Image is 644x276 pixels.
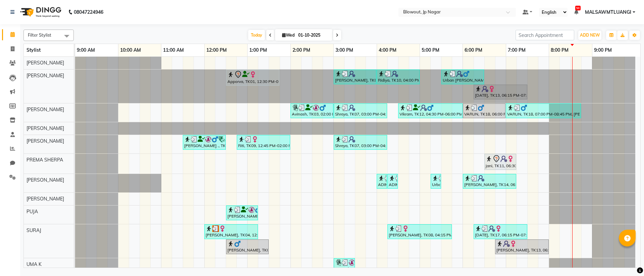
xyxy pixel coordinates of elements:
[26,106,64,112] span: [PERSON_NAME]
[377,45,398,55] a: 4:00 PM
[26,73,64,79] span: [PERSON_NAME]
[26,196,64,202] span: [PERSON_NAME]
[549,45,570,55] a: 8:00 PM
[227,240,268,253] div: [PERSON_NAME], TK05, 12:30 PM-01:30 PM, Haircut Men - Style Director
[377,175,386,188] div: ADIMN, TK16, 04:00 PM-04:15 PM, Threading - Upper Lips
[26,227,41,233] span: SURAJ
[592,45,613,55] a: 9:00 PM
[26,60,64,66] span: [PERSON_NAME]
[506,45,527,55] a: 7:00 PM
[26,138,64,144] span: [PERSON_NAME]
[334,71,376,83] div: [PERSON_NAME], TK06, 03:00 PM-04:00 PM, Haircut Women - Senior Stylist
[227,71,279,85] div: Apporva, TK01, 12:30 PM-01:45 PM, Haircut Women - Senior Stylist
[388,175,397,188] div: ADIMN, TK16, 04:15 PM-04:30 PM, Threading - Eyebrow
[118,45,143,55] a: 10:00 AM
[334,45,355,55] a: 3:00 PM
[291,104,333,117] div: Avinash, TK03, 02:00 PM-03:00 PM, Haircut Men - Senior Stylist
[485,155,516,169] div: jani, TK11, 06:30 PM-07:15 PM, Wash Blow Dry & Style - medium
[334,104,386,117] div: Shreya, TK07, 03:00 PM-04:15 PM, Haircut Women - Stylist
[506,104,580,117] div: VARUN, TK18, 07:00 PM-08:45 PM, [PERSON_NAME] Style,Haircut Women - Senior Stylist (₹1800)
[227,206,257,219] div: [PERSON_NAME] ., TK02, 12:30 PM-01:15 PM, Head Massage M (with wash)- 30min
[26,177,64,183] span: [PERSON_NAME]
[377,71,419,83] div: Ridiya, TK10, 04:00 PM-05:00 PM, Haircut Women - Style Director
[464,104,505,117] div: VARUN, TK18, 06:00 PM-07:00 PM, Haircut Men - Senior Stylist
[26,261,42,267] span: UMA K
[334,259,354,272] div: Avinash, TK03, 03:00 PM-03:30 PM, Foot Massage - 30mins (₹1100)
[248,30,265,40] span: Today
[420,45,441,55] a: 5:00 PM
[26,47,41,53] span: Stylist
[296,30,330,40] input: 2025-10-01
[474,86,527,98] div: [DATE], TK13, 06:15 PM-07:30 PM, Haircut Women - Senior Stylist
[578,31,601,40] button: ADD NEW
[580,33,600,38] span: ADD NEW
[291,45,312,55] a: 2:00 PM
[205,45,228,55] a: 12:00 PM
[26,209,38,215] span: PUJA
[442,71,483,83] div: Urban [PERSON_NAME], TK15, 05:30 PM-06:30 PM, Haircut Men - Senior Stylist
[26,157,63,163] span: PREMA SHERPA
[399,104,462,117] div: Vikram, TK12, 04:30 PM-06:00 PM, Haircut Men - Senior Stylist,[PERSON_NAME] Trim (₹450)
[75,45,97,55] a: 9:00 AM
[28,32,51,38] span: Filter Stylist
[585,9,631,16] span: MALSAWMTLUANGI
[26,125,64,131] span: [PERSON_NAME]
[496,240,548,253] div: [PERSON_NAME], TK13, 06:45 PM-08:00 PM, Haircut Women - Senior Stylist
[183,136,225,149] div: [PERSON_NAME] ., TK02, 11:30 AM-12:30 PM, Haircut Men - Stylist
[334,136,386,149] div: Shreya, TK07, 03:00 PM-04:15 PM, Haircut Women - Stylist
[574,9,578,15] a: 50
[161,45,185,55] a: 11:00 AM
[431,175,440,188] div: Urban [PERSON_NAME], TK15, 05:15 PM-05:30 PM, Threading - Eyebrow
[388,225,451,238] div: [PERSON_NAME], TK08, 04:15 PM-05:45 PM, Haircut Women - Style Director,[PERSON_NAME] Trim (₹450)
[464,175,516,188] div: [PERSON_NAME], TK14, 06:00 PM-07:15 PM, KERASTASE THERAPISTE RECONSTRUCTING RITUAL
[205,225,257,238] div: [PERSON_NAME], TK04, 12:00 PM-01:15 PM, Haircut Women - Stylist
[237,136,289,149] div: Riti, TK09, 12:45 PM-02:00 PM, Haircut Women - Stylist
[463,45,484,55] a: 6:00 PM
[248,45,269,55] a: 1:00 PM
[616,249,637,269] iframe: chat widget
[575,6,581,10] span: 50
[516,30,574,40] input: Search Appointment
[280,33,296,38] span: Wed
[474,225,527,238] div: [DATE], TK17, 06:15 PM-07:30 PM, Haircut Women - Senior Stylist
[17,3,63,21] img: logo
[74,3,103,21] b: 08047224946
